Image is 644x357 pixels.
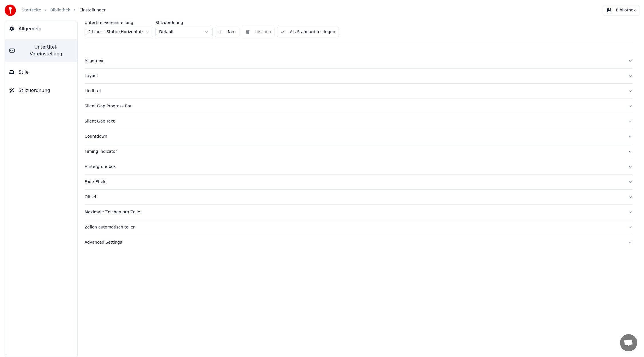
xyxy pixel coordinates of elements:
button: Maximale Zeichen pro Zeile [85,205,633,220]
button: Liedtitel [85,84,633,99]
label: Stilzuordnung [155,21,213,25]
div: Offset [85,194,623,200]
span: Untertitel-Voreinstellung [19,44,73,57]
nav: breadcrumb [22,7,107,13]
span: Allgemein [19,25,41,32]
div: Fade-Effekt [85,179,623,185]
span: Einstellungen [79,7,107,13]
div: Silent Gap Progress Bar [85,103,623,109]
a: Chat öffnen [620,334,637,351]
div: Timing Indicator [85,149,623,155]
button: Silent Gap Text [85,114,633,129]
div: Zeilen automatisch teilen [85,224,623,230]
button: Als Standard festlegen [277,27,339,37]
a: Startseite [22,7,41,13]
div: Countdown [85,134,623,139]
button: Stile [5,64,77,80]
label: Untertitel-Voreinstellung [85,21,153,25]
button: Allgemein [85,53,633,68]
img: youka [5,5,16,16]
button: Stilzuordnung [5,83,77,99]
button: Advanced Settings [85,235,633,250]
span: Stile [19,69,29,76]
div: Allgemein [85,58,623,64]
div: Maximale Zeichen pro Zeile [85,209,623,215]
button: Countdown [85,129,633,144]
button: Timing Indicator [85,144,633,159]
div: Liedtitel [85,88,623,94]
button: Neu [215,27,239,37]
div: Advanced Settings [85,240,623,245]
button: Untertitel-Voreinstellung [5,39,77,62]
button: Hintergrundbox [85,159,633,174]
button: Offset [85,190,633,204]
button: Allgemein [5,21,77,37]
a: Bibliothek [50,7,70,13]
button: Fade-Effekt [85,175,633,189]
div: Layout [85,73,623,79]
div: Hintergrundbox [85,164,623,170]
button: Silent Gap Progress Bar [85,99,633,114]
button: Zeilen automatisch teilen [85,220,633,235]
span: Stilzuordnung [19,87,50,94]
button: Bibliothek [603,5,639,15]
div: Silent Gap Text [85,119,623,124]
button: Layout [85,69,633,83]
